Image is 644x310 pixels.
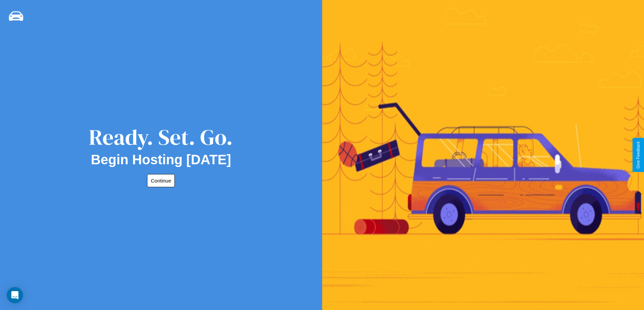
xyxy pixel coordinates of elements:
h2: Begin Hosting [DATE] [91,152,231,167]
div: Give Feedback [636,141,641,169]
div: Ready. Set. Go. [89,122,233,152]
div: Open Intercom Messenger [7,287,23,303]
button: Continue [147,174,175,187]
